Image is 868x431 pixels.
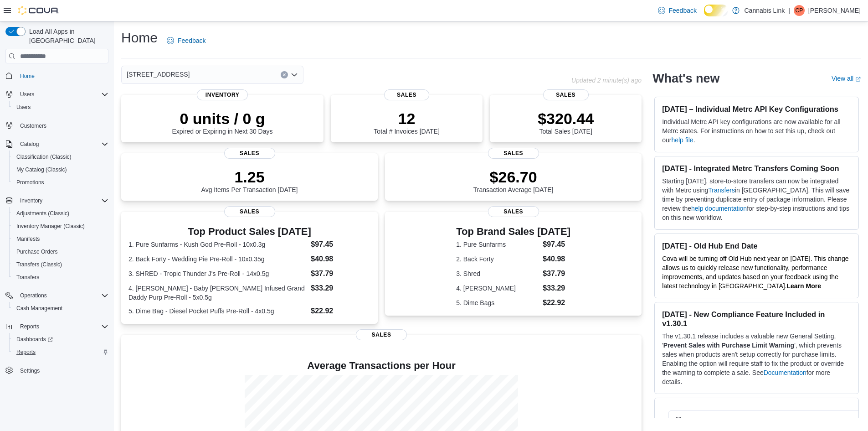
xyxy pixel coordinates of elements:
span: Settings [20,367,40,374]
span: Reports [16,348,36,356]
button: Reports [9,346,112,358]
p: 0 units / 0 g [172,109,273,128]
h3: Top Brand Sales [DATE] [456,226,570,237]
a: Dashboards [13,334,56,345]
a: Transfers [708,187,735,194]
strong: Prevent Sales with Purchase Limit Warning [663,342,794,349]
dd: $37.79 [311,268,370,279]
dd: $97.45 [543,239,570,250]
span: [STREET_ADDRESS] [127,69,190,80]
dt: 1. Pure Sunfarms [456,240,539,249]
a: Classification (Classic) [13,151,75,162]
button: Operations [2,289,112,302]
h4: Average Transactions per Hour [128,360,634,371]
span: CP [796,5,803,16]
span: Adjustments (Classic) [16,210,69,217]
button: Users [2,88,112,101]
button: Purchase Orders [9,245,112,258]
span: Feedback [178,36,205,45]
a: help file [671,136,693,144]
strong: Learn More [787,282,821,290]
a: Documentation [764,369,806,376]
span: Home [16,70,108,81]
div: Total # Invoices [DATE] [374,109,439,135]
a: Inventory Manager (Classic) [13,221,88,232]
dt: 1. Pure Sunfarms - Kush God Pre-Roll - 10x0.3g [128,240,307,249]
a: Cash Management [13,303,66,314]
span: Purchase Orders [13,246,108,257]
dt: 5. Dime Bag - Diesel Pocket Puffs Pre-Roll - 4x0.5g [128,306,307,316]
a: My Catalog (Classic) [13,164,71,175]
dt: 3. SHRED - Tropic Thunder J's Pre-Roll - 14x0.5g [128,269,307,278]
span: Sales [224,206,275,217]
span: Dark Mode [704,16,704,17]
dd: $33.29 [543,283,570,294]
a: Promotions [13,177,48,188]
h3: [DATE] - Integrated Metrc Transfers Coming Soon [662,164,851,173]
p: $320.44 [538,109,594,128]
button: Inventory Manager (Classic) [9,220,112,233]
button: Manifests [9,233,112,245]
button: Catalog [16,139,42,150]
a: Manifests [13,234,43,244]
span: Sales [224,148,275,159]
span: Transfers [16,274,39,281]
dd: $37.79 [543,268,570,279]
a: help documentation [691,205,747,212]
a: Transfers (Classic) [13,259,66,270]
span: Operations [20,292,47,299]
dd: $97.45 [311,239,370,250]
button: Reports [16,321,43,332]
button: Inventory [2,194,112,207]
span: Inventory Manager (Classic) [13,221,108,232]
a: Transfers [13,272,43,283]
span: Transfers (Classic) [13,259,108,270]
span: Classification (Classic) [16,153,72,161]
span: Inventory [20,197,42,204]
div: Transaction Average [DATE] [473,168,554,193]
span: Home [20,73,35,80]
a: Purchase Orders [13,246,62,257]
span: Cash Management [16,305,62,312]
span: Classification (Classic) [13,151,108,162]
div: Total Sales [DATE] [538,109,594,135]
span: Sales [384,89,430,100]
dd: $40.98 [543,254,570,265]
span: Reports [20,323,39,330]
button: Customers [2,119,112,132]
span: Sales [488,148,539,159]
span: Customers [16,120,108,131]
span: Sales [543,89,589,100]
span: Settings [16,365,108,376]
span: Cash Management [13,303,108,314]
span: Users [16,89,108,100]
dt: 3. Shred [456,269,539,278]
button: My Catalog (Classic) [9,163,112,176]
h3: [DATE] - Old Hub End Date [662,241,851,250]
span: My Catalog (Classic) [13,164,108,175]
h3: Top Product Sales [DATE] [128,226,370,237]
span: Cova will be turning off Old Hub next year on [DATE]. This change allows us to quickly release ne... [662,255,848,290]
button: Promotions [9,176,112,189]
p: 1.25 [201,168,298,186]
span: Users [20,91,34,98]
span: Reports [16,321,108,332]
h3: [DATE] – Individual Metrc API Key Configurations [662,104,851,114]
span: Purchase Orders [16,248,58,255]
dd: $22.92 [311,306,370,317]
span: Inventory [16,195,108,206]
span: Transfers (Classic) [16,261,62,268]
span: Inventory Manager (Classic) [16,223,85,230]
dt: 4. [PERSON_NAME] [456,284,539,293]
span: Load All Apps in [GEOGRAPHIC_DATA] [26,27,108,45]
p: $26.70 [473,168,554,186]
div: Charlotte Phillips [794,5,805,16]
span: Sales [356,329,407,340]
a: Home [16,71,38,82]
p: Updated 2 minute(s) ago [571,77,642,84]
button: Inventory [16,195,46,206]
span: Users [16,104,31,111]
span: Manifests [13,234,108,244]
nav: Complex example [5,65,108,401]
button: Transfers (Classic) [9,258,112,271]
